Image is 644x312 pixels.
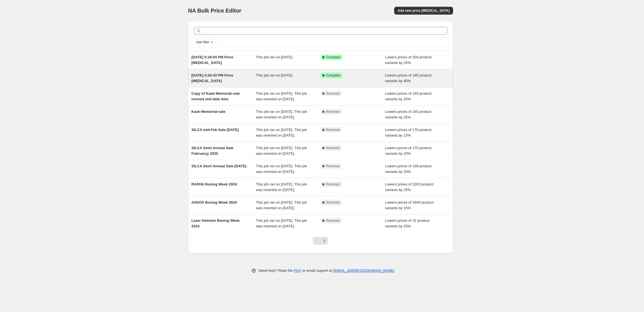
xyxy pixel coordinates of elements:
[385,55,432,65] span: Lowers prices of 204 product variants by 25%
[256,109,307,119] span: This job ran on [DATE]. This job was reverted on [DATE].
[326,182,340,187] span: Reverted
[385,91,432,101] span: Lowers prices of 193 product variants by 25%
[256,146,307,156] span: This job ran on [DATE]. This job was reverted on [DATE].
[192,109,226,114] span: Kask-Memorial-sale
[326,91,340,96] span: Reverted
[326,73,340,78] span: Complete
[385,218,430,228] span: Lowers prices of 32 product variants by 25%
[188,8,241,14] span: NA Bulk Price Editor
[192,164,246,168] span: SILCA Semi Annual Sale [DATE]
[385,146,432,156] span: Lowers prices of 170 product variants by 20%
[326,128,340,132] span: Reverted
[256,128,307,137] span: This job ran on [DATE]. This job was reverted on [DATE].
[333,268,394,273] a: [EMAIL_ADDRESS][DOMAIN_NAME]
[313,237,328,245] nav: Pagination
[294,268,301,273] a: FAQ
[256,91,307,101] span: This job ran on [DATE]. This job was reverted on [DATE].
[192,218,240,228] span: Lazer Helmets Boxing Week 2024
[256,218,307,228] span: This job ran on [DATE]. This job was reverted on [DATE].
[394,7,453,15] button: Add new price [MEDICAL_DATA]
[385,109,432,119] span: Lowers prices of 193 product variants by 25%
[326,109,340,114] span: Reverted
[385,182,434,192] span: Lowers prices of 3263 product variants by 25%
[385,200,434,210] span: Lowers prices of 1949 product variants by 15%
[326,200,340,205] span: Reverted
[192,91,240,101] span: Copy of Kask-Memorial-sale revised end date time
[192,55,233,65] span: [DATE] 5:34:04 PM Price [MEDICAL_DATA]
[192,128,239,132] span: SILCA mid-Feb Sale [DATE]
[385,73,432,83] span: Lowers prices of 185 product variants by 40%
[385,164,432,174] span: Lowers prices of 168 product variants by 25%
[326,164,340,168] span: Reverted
[192,182,237,186] span: RAPHA Boxing Week 2024
[398,8,449,13] span: Add new price [MEDICAL_DATA]
[326,218,340,223] span: Reverted
[192,73,233,83] span: [DATE] 4:43:43 PM Price [MEDICAL_DATA]
[256,164,307,174] span: This job ran on [DATE]. This job was reverted on [DATE].
[385,128,432,137] span: Lowers prices of 170 product variants by 15%
[256,73,293,77] span: This job ran on [DATE].
[320,237,328,245] button: Next
[326,55,340,59] span: Complete
[326,146,340,150] span: Reverted
[196,40,209,44] span: Add filter
[256,182,307,192] span: This job ran on [DATE]. This job was reverted on [DATE].
[192,200,237,204] span: ASSOS Boxing Week 2024
[256,55,293,59] span: This job ran on [DATE].
[259,268,294,273] span: Need help? Read the
[301,268,333,273] span: or email support at
[192,146,234,156] span: SILCA Semi Annual Sale Februaryy 2025
[194,39,216,46] button: Add filter
[256,200,307,210] span: This job ran on [DATE]. This job was reverted on [DATE].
